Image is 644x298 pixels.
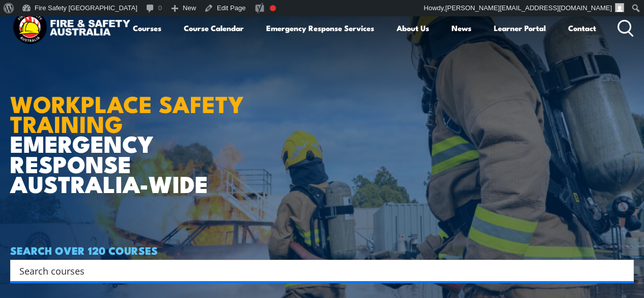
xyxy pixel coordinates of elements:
span: [PERSON_NAME][EMAIL_ADDRESS][DOMAIN_NAME] [445,4,612,12]
a: Courses [133,16,161,40]
a: Course Calendar [184,16,244,40]
h4: SEARCH OVER 120 COURSES [10,245,634,256]
a: Emergency Response Services [266,16,374,40]
button: Search magnifier button [616,263,630,278]
a: Contact [568,16,596,40]
strong: WORKPLACE SAFETY TRAINING [10,86,244,141]
h1: EMERGENCY RESPONSE AUSTRALIA-WIDE [10,68,259,193]
a: About Us [397,16,429,40]
a: News [452,16,471,40]
input: Search input [19,263,611,278]
a: Learner Portal [494,16,546,40]
div: Needs improvement [270,5,276,11]
form: Search form [21,263,613,278]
